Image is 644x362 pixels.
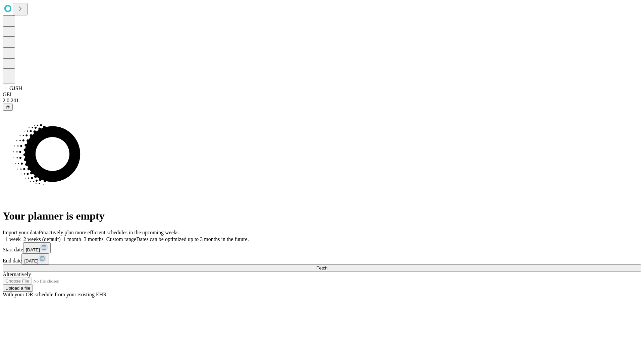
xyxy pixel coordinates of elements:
div: Start date [3,242,641,253]
span: Proactively plan more efficient schedules in the upcoming weeks. [39,230,180,235]
span: 1 week [5,236,21,242]
span: [DATE] [24,258,38,263]
button: [DATE] [21,253,49,264]
span: 1 month [63,236,81,242]
span: Fetch [316,265,327,270]
button: Upload a file [3,285,33,292]
button: Fetch [3,264,641,271]
span: GJSH [9,85,22,91]
span: @ [5,105,10,110]
span: Import your data [3,230,39,235]
span: Alternatively [3,271,31,277]
span: With your OR schedule from your existing EHR [3,292,107,297]
span: 2 weeks (default) [23,236,61,242]
div: GEI [3,92,641,98]
span: 3 months [84,236,104,242]
span: Dates can be optimized up to 3 months in the future. [136,236,249,242]
span: Custom range [106,236,136,242]
div: 2.0.241 [3,98,641,104]
h1: Your planner is empty [3,210,641,222]
button: @ [3,104,13,111]
div: End date [3,253,641,264]
span: [DATE] [26,247,40,252]
button: [DATE] [23,242,51,253]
